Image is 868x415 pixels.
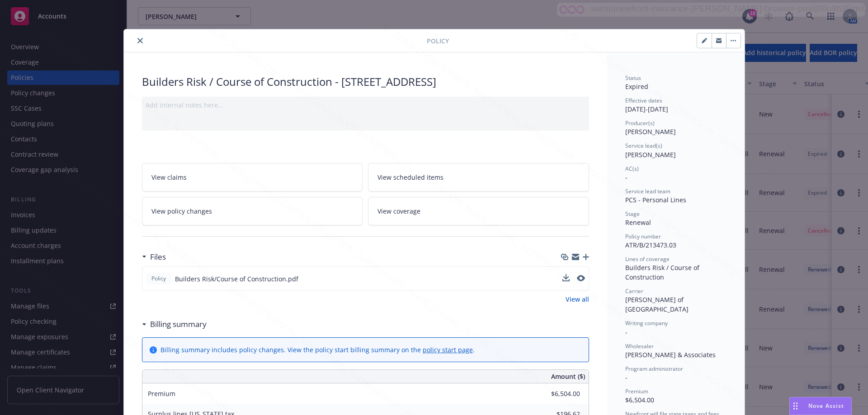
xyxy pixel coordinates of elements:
span: [PERSON_NAME] [625,150,676,159]
div: Drag to move [790,397,801,415]
span: [PERSON_NAME] [625,127,676,136]
span: - [625,173,627,182]
button: preview file [577,275,585,281]
span: Policy number [625,233,661,240]
span: Policy [427,36,449,46]
h3: Files [150,251,166,263]
span: [PERSON_NAME] of [GEOGRAPHIC_DATA] [625,295,689,313]
span: ATR/B/213473.03 [625,241,676,249]
span: Status [625,74,641,82]
div: Builders Risk / Course of Construction - [STREET_ADDRESS] [142,74,589,89]
span: $6,504.00 [625,396,654,404]
a: View all [566,294,589,304]
div: Billing summary includes policy changes. View the policy start billing summary on the . [160,345,475,354]
span: Expired [625,82,648,91]
span: Stage [625,210,640,218]
input: 0.00 [527,387,585,401]
span: - [625,373,627,382]
span: Nova Assist [808,402,844,410]
div: Add internal notes here... [146,100,585,110]
span: Amount ($) [551,372,585,381]
span: Policy [150,275,168,283]
span: Builders Risk/Course of Construction.pdf [175,274,298,284]
span: Wholesaler [625,342,654,350]
a: View coverage [368,197,589,225]
a: View policy changes [142,197,363,225]
span: - [625,328,627,336]
h3: Billing summary [150,318,207,330]
span: View coverage [377,206,420,216]
div: [DATE] - [DATE] [625,97,726,114]
button: download file [562,274,570,281]
a: View scheduled items [368,163,589,191]
a: View claims [142,163,363,191]
span: [PERSON_NAME] & Associates [625,350,716,359]
span: Premium [625,387,648,395]
a: policy start page [423,345,473,354]
button: preview file [577,274,585,284]
span: Renewal [625,218,651,227]
span: View claims [151,173,187,182]
div: Files [142,251,166,263]
span: Premium [148,389,175,398]
span: Producer(s) [625,119,655,127]
button: Nova Assist [789,397,852,415]
span: Program administrator [625,365,683,373]
span: PCS - Personal Lines [625,196,686,204]
div: Builders Risk / Course of Construction [625,263,726,282]
span: Service lead(s) [625,142,662,149]
span: View policy changes [151,206,212,216]
button: download file [562,274,570,284]
div: Billing summary [142,318,207,330]
span: Carrier [625,287,643,295]
span: Writing company [625,319,668,327]
span: Effective dates [625,97,662,104]
span: Service lead team [625,187,670,195]
span: AC(s) [625,165,639,173]
span: View scheduled items [377,173,443,182]
span: Lines of coverage [625,255,670,263]
button: close [135,35,146,46]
